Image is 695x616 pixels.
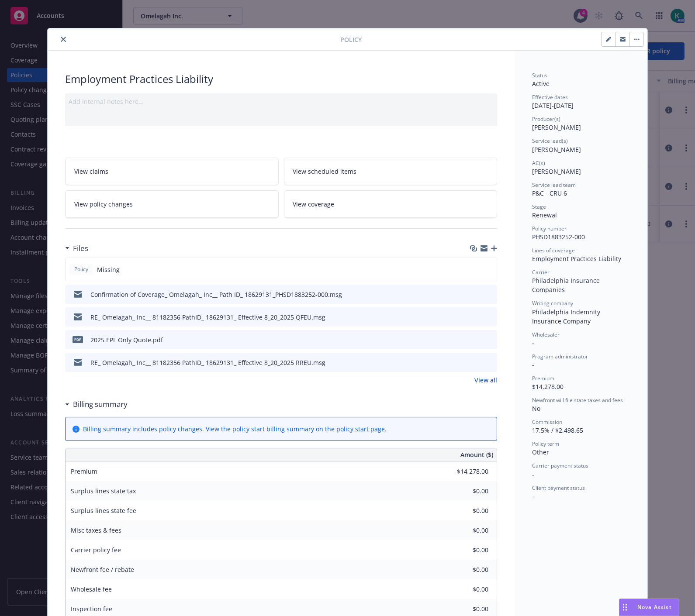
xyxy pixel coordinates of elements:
[532,396,623,404] span: Newfront will file state taxes and fees
[460,450,493,459] span: Amount ($)
[340,35,362,44] span: Policy
[472,358,479,367] button: download file
[71,605,112,613] span: Inspection fee
[71,526,121,534] span: Misc taxes & fees
[437,524,494,537] input: 0.00
[532,462,588,469] span: Carrier payment status
[486,358,494,367] button: preview file
[486,313,494,322] button: preview file
[284,190,498,218] a: View coverage
[90,335,163,344] div: 2025 EPL Only Quote.pdf
[71,546,121,554] span: Carrier policy fee
[532,233,585,241] span: PHSD1883252-000
[532,93,568,101] span: Effective dates
[65,158,279,185] a: View claims
[619,599,679,616] button: Nova Assist
[532,247,575,254] span: Lines of coverage
[532,211,557,219] span: Renewal
[73,336,83,343] span: pdf
[437,563,494,576] input: 0.00
[532,189,567,197] span: P&C - CRU 6
[532,426,583,434] span: 17.5% / $2,498.65
[437,583,494,596] input: 0.00
[532,276,602,294] span: Philadelphia Insurance Companies
[532,123,581,131] span: [PERSON_NAME]
[637,603,672,611] span: Nova Assist
[532,72,547,79] span: Status
[532,79,550,88] span: Active
[65,190,279,218] a: View policy changes
[472,313,479,322] button: download file
[73,265,90,273] span: Policy
[65,72,497,86] div: Employment Practices Liability
[532,361,534,369] span: -
[486,335,494,344] button: preview file
[437,602,494,616] input: 0.00
[532,375,554,382] span: Premium
[71,487,136,495] span: Surplus lines state tax
[336,425,385,433] a: policy start page
[532,339,534,347] span: -
[293,167,357,176] span: View scheduled items
[437,485,494,498] input: 0.00
[532,308,602,325] span: Philadelphia Indemnity Insurance Company
[532,353,588,360] span: Program administrator
[90,290,342,299] div: Confirmation of Coverage_ Omelagah_ Inc__ Path ID_ 18629131_PHSD1883252-000.msg
[74,167,108,176] span: View claims
[532,448,549,456] span: Other
[474,375,497,385] a: View all
[532,299,573,307] span: Writing company
[532,404,540,413] span: No
[619,599,630,616] div: Drag to move
[532,225,567,232] span: Policy number
[90,313,325,322] div: RE_ Omelagah_ Inc__ 81182356 PathID_ 18629131_ Effective 8_20_2025 QFEU.msg
[90,358,325,367] div: RE_ Omelagah_ Inc__ 81182356 PathID_ 18629131_ Effective 8_20_2025 RREU.msg
[71,565,134,574] span: Newfront fee / rebate
[73,399,128,410] h3: Billing summary
[73,243,88,254] h3: Files
[532,145,581,154] span: [PERSON_NAME]
[532,115,560,123] span: Producer(s)
[532,181,576,189] span: Service lead team
[532,484,585,492] span: Client payment status
[486,290,494,299] button: preview file
[284,158,498,185] a: View scheduled items
[532,440,559,447] span: Policy term
[532,382,564,391] span: $14,278.00
[97,265,120,274] span: Missing
[71,506,136,515] span: Surplus lines state fee
[437,465,494,478] input: 0.00
[532,418,562,426] span: Commission
[71,585,112,593] span: Wholesale fee
[65,243,88,254] div: Files
[71,467,97,475] span: Premium
[532,167,581,176] span: [PERSON_NAME]
[437,504,494,517] input: 0.00
[472,335,479,344] button: download file
[532,137,568,145] span: Service lead(s)
[83,424,387,434] div: Billing summary includes policy changes. View the policy start billing summary on the .
[532,331,560,338] span: Wholesaler
[293,200,335,209] span: View coverage
[532,255,621,263] span: Employment Practices Liability
[532,492,534,500] span: -
[74,200,133,209] span: View policy changes
[532,93,630,110] div: [DATE] - [DATE]
[437,544,494,557] input: 0.00
[532,203,546,210] span: Stage
[532,470,534,478] span: -
[69,97,494,106] div: Add internal notes here...
[532,159,545,167] span: AC(s)
[65,399,128,410] div: Billing summary
[472,290,479,299] button: download file
[58,34,69,45] button: close
[532,268,550,276] span: Carrier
